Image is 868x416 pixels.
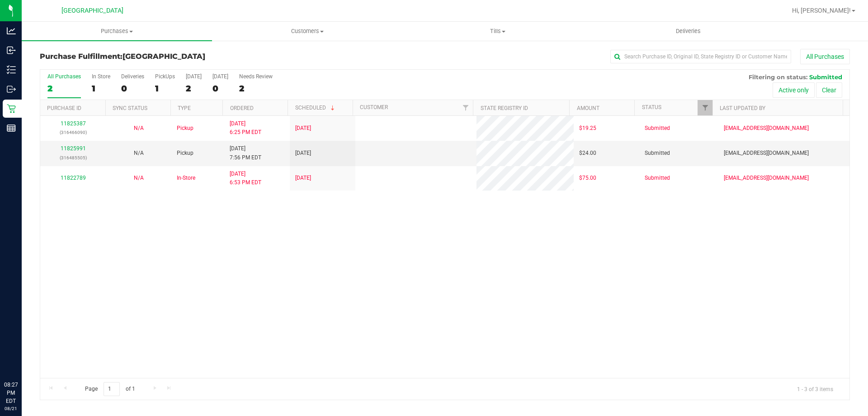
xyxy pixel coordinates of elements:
[809,73,842,81] span: Submitted
[610,50,791,63] input: Search Purchase ID, Original ID, State Registry ID or Customer Name...
[177,149,193,158] span: Pickup
[92,73,110,80] div: In Store
[720,105,765,111] a: Last Updated By
[642,104,661,110] a: Status
[121,83,144,94] div: 0
[239,73,273,80] div: Needs Review
[773,82,815,98] button: Active only
[47,105,81,111] a: Purchase ID
[577,105,599,111] a: Amount
[295,149,311,158] span: [DATE]
[134,174,144,182] button: N/A
[61,175,86,181] a: 11822789
[9,344,36,371] iframe: Resource center
[134,175,144,181] span: Not Applicable
[61,120,86,127] a: 11825387
[239,83,273,94] div: 2
[212,83,228,94] div: 0
[402,22,593,41] a: Tills
[816,82,842,98] button: Clear
[579,149,596,158] span: $24.00
[186,83,202,94] div: 2
[645,124,670,133] span: Submitted
[178,105,191,111] a: Type
[22,27,212,35] span: Purchases
[212,73,228,80] div: [DATE]
[579,174,596,182] span: $75.00
[77,382,142,396] span: Page of 1
[134,149,144,158] button: N/A
[664,27,713,35] span: Deliveries
[481,105,528,111] a: State Registry ID
[698,100,712,115] a: Filter
[46,153,100,162] p: (316485505)
[645,149,670,158] span: Submitted
[177,174,195,182] span: In-Store
[230,120,261,137] span: [DATE] 6:25 PM EDT
[790,382,840,396] span: 1 - 3 of 3 items
[134,125,144,131] span: Not Applicable
[230,105,254,111] a: Ordered
[800,49,850,64] button: All Purchases
[403,27,592,35] span: Tills
[155,73,175,80] div: PickUps
[230,144,261,162] span: [DATE] 7:56 PM EDT
[92,83,110,94] div: 1
[7,46,16,55] inline-svg: Inbound
[104,382,120,396] input: 1
[134,150,144,156] span: Not Applicable
[22,22,212,41] a: Purchases
[212,22,402,41] a: Customers
[186,73,202,80] div: [DATE]
[61,145,86,152] a: 11825991
[360,104,388,110] a: Customer
[123,52,205,61] span: [GEOGRAPHIC_DATA]
[7,65,16,74] inline-svg: Inventory
[7,85,16,94] inline-svg: Outbound
[295,105,336,111] a: Scheduled
[792,7,851,14] span: Hi, [PERSON_NAME]!
[458,100,473,115] a: Filter
[155,83,175,94] div: 1
[724,174,809,182] span: [EMAIL_ADDRESS][DOMAIN_NAME]
[212,27,402,35] span: Customers
[46,128,100,137] p: (316466090)
[7,104,16,113] inline-svg: Retail
[47,73,81,80] div: All Purchases
[579,124,596,133] span: $19.25
[4,405,18,412] p: 08/21
[295,124,311,133] span: [DATE]
[4,381,18,405] p: 08:27 PM EDT
[295,174,311,182] span: [DATE]
[230,170,261,187] span: [DATE] 6:53 PM EDT
[113,105,147,111] a: Sync Status
[749,73,807,81] span: Filtering on status:
[40,53,310,61] h3: Purchase Fulfillment:
[7,26,16,35] inline-svg: Analytics
[61,7,123,14] span: [GEOGRAPHIC_DATA]
[593,22,783,41] a: Deliveries
[7,124,16,133] inline-svg: Reports
[645,174,670,182] span: Submitted
[724,149,809,158] span: [EMAIL_ADDRESS][DOMAIN_NAME]
[177,124,193,133] span: Pickup
[121,73,144,80] div: Deliveries
[724,124,809,133] span: [EMAIL_ADDRESS][DOMAIN_NAME]
[47,83,81,94] div: 2
[134,124,144,133] button: N/A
